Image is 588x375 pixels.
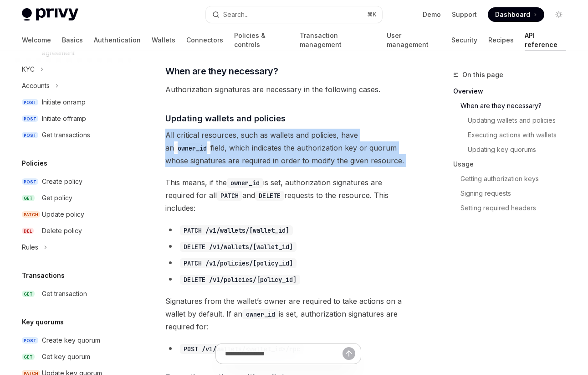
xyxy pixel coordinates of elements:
span: All critical resources, such as wallets and policies, have an field, which indicates the authoriz... [165,129,411,167]
a: Overview [453,84,573,99]
h5: Transactions [22,270,65,281]
h5: Policies [22,158,47,169]
div: Delete policy [42,225,82,236]
span: When are they necessary? [165,65,278,78]
div: Create policy [42,176,82,187]
div: Rules [22,242,38,253]
a: Updating wallets and policies [468,113,573,128]
span: Authorization signatures are necessary in the following cases. [165,83,411,96]
a: Setting required headers [460,201,573,215]
button: Toggle dark mode [552,7,566,22]
div: Get policy [42,193,72,203]
a: User management [387,29,440,51]
code: owner_id [242,309,279,319]
a: POSTCreate key quorum [15,332,131,349]
span: DEL [22,228,34,234]
a: POSTGet transactions [15,127,131,143]
span: POST [22,178,38,185]
button: Search...⌘K [206,6,383,23]
code: owner_id [174,143,210,153]
div: Create key quorum [42,335,100,346]
a: Getting authorization keys [460,172,573,186]
span: ⌘ K [367,11,377,18]
div: Initiate onramp [42,97,86,108]
a: Demo [423,10,441,19]
a: PATCHUpdate policy [15,206,131,223]
a: Authentication [94,29,141,51]
a: Policies & controls [234,29,289,51]
a: GETGet transaction [15,286,131,302]
div: Update policy [42,209,84,220]
a: Recipes [488,29,514,51]
div: Get key quorum [42,351,90,362]
a: Transaction management [300,29,376,51]
code: DELETE [255,191,284,201]
span: GET [22,195,35,202]
button: Send message [343,347,355,360]
a: Support [452,10,477,19]
div: Accounts [22,80,50,91]
a: POSTInitiate onramp [15,94,131,110]
a: DELDelete policy [15,223,131,239]
span: On this page [462,69,503,80]
code: PATCH /v1/wallets/[wallet_id] [180,225,293,235]
a: Updating key quorums [468,142,573,157]
a: Signing requests [460,186,573,201]
a: GETGet policy [15,190,131,206]
div: Initiate offramp [42,113,86,124]
span: This means, if the is set, authorization signatures are required for all and requests to the reso... [165,176,411,214]
div: Get transaction [42,288,87,299]
a: Basics [62,29,83,51]
code: owner_id [227,178,263,188]
a: When are they necessary? [460,99,573,113]
code: DELETE /v1/policies/[policy_id] [180,275,300,285]
div: Get transactions [42,130,90,141]
span: Signatures from the wallet’s owner are required to take actions on a wallet by default. If an is ... [165,295,411,333]
code: PATCH /v1/policies/[policy_id] [180,258,297,268]
code: PATCH [217,191,242,201]
img: light logo [22,8,78,21]
h5: Key quorums [22,317,64,328]
a: POSTInitiate offramp [15,110,131,127]
a: Wallets [152,29,175,51]
div: KYC [22,64,35,75]
a: POSTCreate policy [15,173,131,190]
span: POST [22,132,38,139]
div: Search... [223,9,249,20]
a: API reference [525,29,566,51]
a: GETGet key quorum [15,349,131,365]
a: Connectors [186,29,223,51]
code: DELETE /v1/wallets/[wallet_id] [180,242,297,252]
span: POST [22,115,38,122]
a: Executing actions with wallets [468,128,573,142]
a: Dashboard [488,7,544,22]
span: Updating wallets and policies [165,112,286,125]
span: PATCH [22,211,40,218]
a: Welcome [22,29,51,51]
span: GET [22,354,35,360]
span: Dashboard [495,10,530,19]
span: GET [22,291,35,297]
span: POST [22,337,38,344]
a: Usage [453,157,573,172]
span: POST [22,99,38,106]
a: Security [451,29,477,51]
